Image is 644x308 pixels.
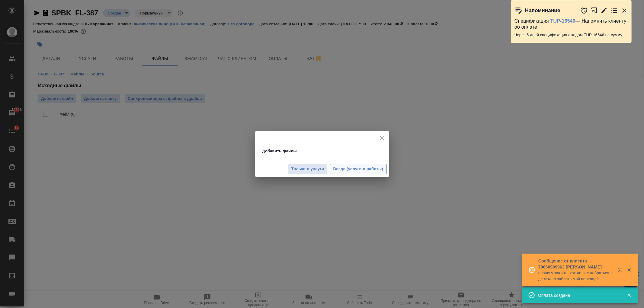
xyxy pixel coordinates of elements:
[288,164,328,174] button: Только в услуги
[623,293,635,298] button: Закрыть
[601,7,608,14] button: Редактировать
[623,267,635,273] button: Закрыть
[333,166,383,173] span: Везде (услуги и работы)
[291,166,324,173] span: Только в услуги
[262,148,302,154] p: Добавить файлы ...
[614,264,629,278] button: Открыть в новой вкладке
[538,258,614,270] p: Сообщение от клиента 79660999963 [PERSON_NAME]
[538,270,614,282] p: прошу уточните, как до вас добраться, где можно забрать мой перевод?
[330,164,387,174] button: Везде (услуги и работы)
[514,32,628,38] p: Через 5 дней спецификация с кодом TUP-16546 на сумму 100926.66 RUB будет просрочена
[591,4,598,17] button: Открыть в новой вкладке
[538,292,618,298] div: Оплата создана
[611,7,618,14] button: Перейти в todo
[581,7,588,14] button: Отложить
[378,134,387,143] button: close
[514,18,628,30] p: Спецификация — Напомнить клиенту об оплате
[621,7,628,14] button: Закрыть
[550,18,575,24] a: TUP-16546
[525,8,560,14] p: Напоминание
